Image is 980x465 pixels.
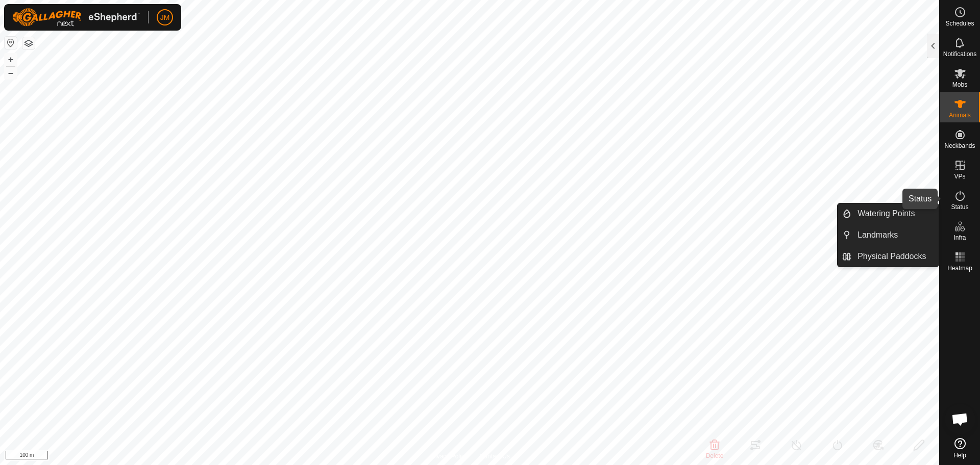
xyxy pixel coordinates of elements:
span: Schedules [945,20,974,27]
a: Help [940,434,980,462]
button: – [5,67,17,79]
span: Neckbands [944,143,975,149]
a: Physical Paddocks [851,246,939,267]
span: Landmarks [857,229,898,241]
span: JM [160,12,170,23]
button: Map Layers [22,37,35,49]
span: Physical Paddocks [857,250,926,263]
span: Notifications [943,51,976,57]
span: Help [953,452,966,458]
span: Infra [953,235,966,241]
span: Animals [949,112,971,118]
a: Watering Points [851,203,939,224]
button: + [5,54,17,66]
div: Open chat [945,404,975,434]
a: Privacy Policy [429,452,468,461]
a: Contact Us [480,452,510,461]
span: Heatmap [947,265,972,271]
span: Status [951,204,968,210]
span: VPs [954,173,965,179]
button: Reset Map [5,37,17,49]
img: Gallagher Logo [12,8,140,27]
span: Watering Points [857,208,915,220]
li: Landmarks [838,225,939,245]
span: Mobs [952,82,967,88]
li: Physical Paddocks [838,246,939,267]
a: Landmarks [851,225,939,245]
li: Watering Points [838,203,939,224]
